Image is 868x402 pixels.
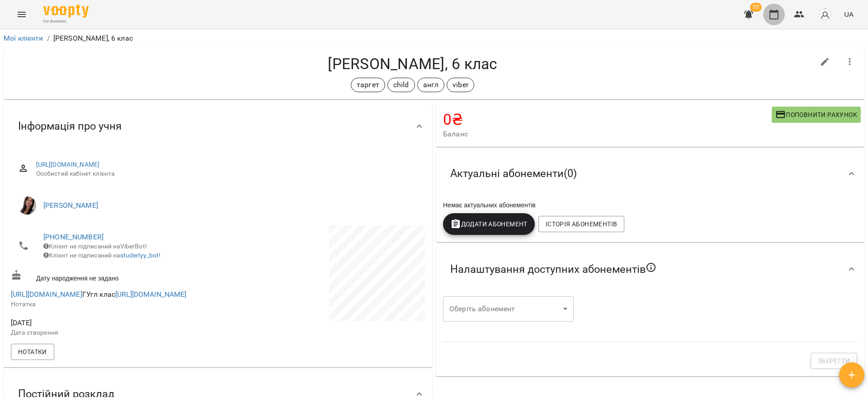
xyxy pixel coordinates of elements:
[18,346,47,357] span: Нотатки
[11,300,216,309] p: Нотатка
[546,219,617,229] span: Історія абонементів
[450,167,577,181] span: Актуальні абонементи ( 0 )
[9,268,218,285] div: Дату народження не задано
[441,199,859,211] div: Немає актуальних абонементів
[11,344,54,360] button: Нотатки
[387,78,415,92] div: child
[11,55,814,73] h4: [PERSON_NAME], 6 клас
[646,262,656,273] svg: Якщо не обрано жодного, клієнт зможе побачити всі публічні абонементи
[36,169,418,178] span: Особистий кабінет клієнта
[43,243,147,250] span: Клієнт не підписаний на ViberBot!
[819,8,831,21] img: avatar_s.png
[43,5,89,18] img: Voopty Logo
[443,110,772,129] h4: 0 ₴
[47,33,50,44] li: /
[840,6,857,23] button: UA
[750,3,762,12] span: 53
[844,9,854,19] span: UA
[43,201,98,210] a: [PERSON_NAME]
[18,387,114,401] span: Постійний розклад
[4,34,43,42] a: Мої клієнти
[11,290,187,299] span: ГУгл клас
[4,33,864,44] nav: breadcrumb
[357,79,379,90] p: таргет
[772,107,861,123] button: Поповнити рахунок
[443,129,772,140] span: Баланс
[453,79,468,90] p: viber
[538,216,624,232] button: Історія абонементів
[393,79,409,90] p: child
[417,78,445,92] div: англ
[11,318,216,328] span: [DATE]
[450,262,656,276] span: Налаштування доступних абонементів
[43,19,89,24] span: For Business
[351,78,385,92] div: таргет
[18,119,122,133] span: Інформація про учня
[436,246,864,293] div: Налаштування доступних абонементів
[775,109,857,120] span: Поповнити рахунок
[11,328,216,337] p: Дата створення
[43,252,161,259] span: Клієнт не підписаний на !
[53,33,133,44] p: [PERSON_NAME], 6 клас
[4,103,432,150] div: Інформація про учня
[36,161,100,168] a: [URL][DOMAIN_NAME]
[115,290,187,299] a: [URL][DOMAIN_NAME]
[443,213,535,235] button: Додати Абонемент
[43,233,104,241] a: [PHONE_NUMBER]
[436,150,864,197] div: Актуальні абонементи(0)
[11,290,82,299] a: [URL][DOMAIN_NAME]
[120,252,159,259] a: studerlyy_bot
[18,196,36,215] img: Рараговська Антоніна Леонівна
[423,79,439,90] p: англ
[447,78,474,92] div: viber
[443,296,574,322] div: ​
[11,4,33,25] button: Menu
[450,219,528,229] span: Додати Абонемент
